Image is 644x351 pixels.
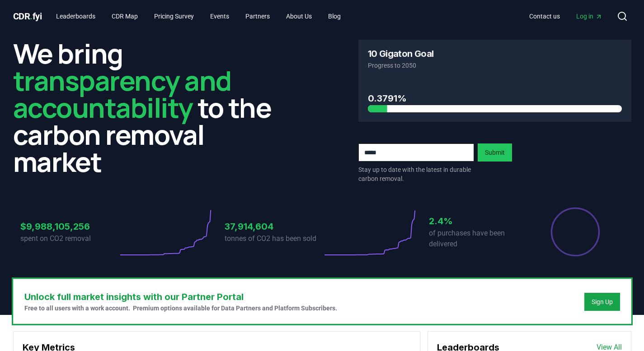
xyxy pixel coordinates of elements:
a: CDR Map [104,8,145,24]
h3: 37,914,604 [225,220,322,233]
h3: $9,988,105,256 [20,220,118,233]
h3: 2.4% [429,214,526,228]
span: transparency and accountability [13,62,231,126]
nav: Main [49,8,348,24]
a: CDR.fyi [13,10,42,23]
a: Sign Up [592,297,613,306]
h2: We bring to the carbon removal market [13,40,286,175]
p: of purchases have been delivered [429,228,526,249]
a: Partners [238,8,277,24]
h3: 10 Gigaton Goal [368,49,434,58]
span: Log in [576,12,602,21]
button: Submit [478,143,512,162]
span: CDR fyi [13,11,42,22]
a: Pricing Survey [147,8,201,24]
h3: 0.3791% [368,92,622,105]
div: Percentage of sales delivered [550,207,601,257]
a: Leaderboards [49,8,103,24]
p: Progress to 2050 [368,61,622,70]
a: Log in [569,8,610,24]
p: tonnes of CO2 has been sold [225,233,322,244]
button: Sign Up [584,293,620,311]
a: Contact us [522,8,567,24]
h3: Unlock full market insights with our Partner Portal [24,290,337,304]
span: . [30,11,33,22]
a: Blog [321,8,348,24]
p: Stay up to date with the latest in durable carbon removal. [358,165,474,183]
p: spent on CO2 removal [20,233,118,244]
p: Free to all users with a work account. Premium options available for Data Partners and Platform S... [24,304,337,313]
a: Events [203,8,236,24]
a: About Us [279,8,319,24]
nav: Main [522,8,610,24]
